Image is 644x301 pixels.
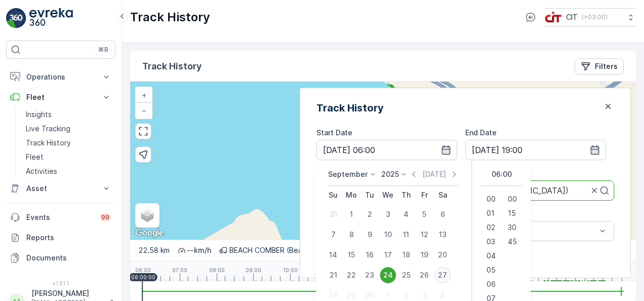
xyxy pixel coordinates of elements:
[465,140,606,160] input: dd/mm/yyyy
[316,140,457,160] input: dd/mm/yyyy
[325,247,341,263] div: 14
[566,12,578,22] p: CIT
[434,227,451,243] div: 13
[135,267,151,273] p: 06:00
[22,136,115,150] a: Track History
[6,67,115,87] button: Operations
[98,46,108,54] p: ⌘B
[325,227,341,243] div: 7
[136,103,151,118] a: Zoom Out
[6,228,115,248] a: Reports
[342,186,360,204] th: Monday
[434,247,451,263] div: 20
[575,58,624,74] button: Filters
[465,128,497,137] label: End Date
[487,251,496,261] span: 04
[487,265,496,275] span: 05
[361,227,378,243] div: 9
[343,267,359,283] div: 22
[26,183,95,194] p: Asset
[26,92,95,102] p: Fleet
[6,248,115,268] a: Documents
[434,206,451,222] div: 6
[545,12,562,23] img: cit-logo_pOk6rL0.png
[415,186,433,204] th: Friday
[136,88,151,103] a: Zoom In
[361,206,378,222] div: 2
[397,186,415,204] th: Thursday
[6,178,115,199] button: Asset
[433,186,452,204] th: Saturday
[187,245,211,255] p: -- km/h
[343,247,359,263] div: 15
[172,267,187,273] p: 07:00
[22,122,115,136] a: Live Tracking
[26,72,95,82] p: Operations
[22,107,115,122] a: Insights
[142,59,202,73] p: Track History
[142,106,147,115] span: −
[316,100,384,116] h2: Track History
[380,206,396,222] div: 3
[26,138,71,148] p: Track History
[422,169,446,179] p: [DATE]
[328,169,368,179] p: September
[209,267,225,273] p: 08:00
[6,8,26,28] img: logo
[379,186,397,204] th: Wednesday
[343,227,359,243] div: 8
[316,128,352,137] label: Start Date
[343,206,359,222] div: 1
[6,207,115,228] a: Events99
[26,253,111,263] p: Documents
[31,288,104,298] p: [PERSON_NAME]
[545,8,636,26] button: CIT(+03:00)
[6,280,115,286] span: v 1.51.1
[487,208,495,218] span: 01
[133,227,166,240] a: Open this area in Google Maps (opens a new window)
[416,206,432,222] div: 5
[101,213,109,221] p: 99
[416,247,432,263] div: 19
[508,208,516,218] span: 15
[133,227,166,240] img: Google
[26,212,93,222] p: Events
[416,227,432,243] div: 12
[26,152,44,162] p: Fleet
[142,91,146,99] span: +
[22,164,115,178] a: Activities
[416,267,432,283] div: 26
[398,267,414,283] div: 25
[6,87,115,107] button: Fleet
[131,274,155,280] p: 06:00:00
[22,150,115,164] a: Fleet
[138,245,170,255] p: 22.58 km
[487,237,495,247] span: 03
[508,194,517,204] span: 00
[380,267,396,283] div: 24
[26,166,57,176] p: Activities
[398,206,414,222] div: 4
[487,279,496,289] span: 06
[487,222,495,233] span: 02
[380,247,396,263] div: 17
[434,267,451,283] div: 27
[508,222,516,233] span: 30
[283,267,298,273] p: 10:00
[380,227,396,243] div: 10
[246,267,261,273] p: 09:00
[229,245,441,255] p: BEACH COMBER (Beachcomber (OCS) - [GEOGRAPHIC_DATA])
[361,267,378,283] div: 23
[595,61,618,71] p: Filters
[324,186,342,204] th: Sunday
[325,267,341,283] div: 21
[398,227,414,243] div: 11
[361,247,378,263] div: 16
[29,8,73,28] img: logo_light-DOdMpM7g.png
[26,124,70,134] p: Live Tracking
[398,247,414,263] div: 18
[130,9,210,25] p: Track History
[26,109,52,120] p: Insights
[26,233,111,243] p: Reports
[325,206,341,222] div: 31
